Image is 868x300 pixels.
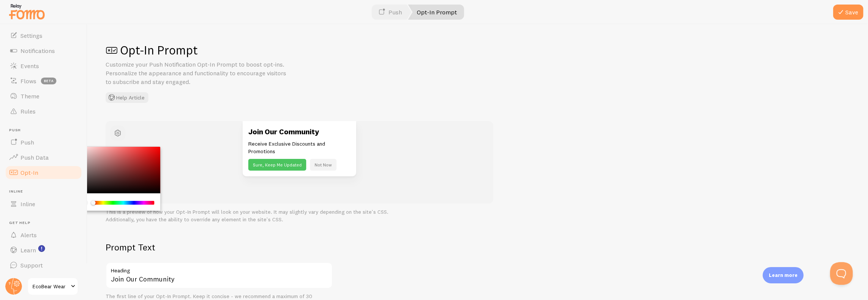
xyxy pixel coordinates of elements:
[106,262,333,275] label: Heading
[5,196,83,211] a: Inline
[5,227,83,242] a: Alerts
[8,2,46,21] img: fomo-relay-logo-orange.svg
[5,242,83,258] a: Learn
[9,128,83,133] span: Push
[9,189,83,194] span: Inline
[9,221,83,225] span: Get Help
[33,282,69,291] span: EcoBear Wear
[5,258,83,273] a: Support
[5,73,83,89] a: Flows beta
[20,62,39,70] span: Events
[106,208,493,223] p: This is a preview of how your Opt-In Prompt will look on your website. It may slightly vary depen...
[769,272,798,279] p: Learn more
[106,241,333,253] h2: Prompt Text
[5,28,83,43] a: Settings
[20,138,34,146] span: Push
[248,140,351,155] p: Receive Exclusive Discounts and Promotions
[106,92,148,103] button: Help Article
[5,150,83,165] a: Push Data
[310,159,337,171] button: Not Now
[20,246,36,254] span: Learn
[20,231,37,239] span: Alerts
[20,154,49,161] span: Push Data
[20,77,36,85] span: Flows
[5,165,83,180] a: Opt-In
[38,245,45,252] svg: <p>Watch New Feature Tutorials!</p>
[5,43,83,58] a: Notifications
[20,169,38,176] span: Opt-In
[5,135,83,150] a: Push
[5,104,83,119] a: Rules
[5,89,83,104] a: Theme
[106,60,287,86] p: Customize your Push Notification Opt-In Prompt to boost opt-ins. Personalize the appearance and f...
[27,277,78,295] a: EcoBear Wear
[20,200,35,208] span: Inline
[106,42,850,58] h1: Opt-In Prompt
[20,92,39,100] span: Theme
[75,147,161,211] div: Chrome color picker
[20,107,36,115] span: Rules
[20,32,42,39] span: Settings
[248,159,306,171] button: Sure, Keep Me Updated
[830,262,853,285] iframe: Help Scout Beacon - Open
[248,127,351,137] h3: Join Our Community
[763,267,804,283] div: Learn more
[20,261,43,269] span: Support
[41,78,56,84] span: beta
[20,47,55,54] span: Notifications
[5,58,83,73] a: Events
